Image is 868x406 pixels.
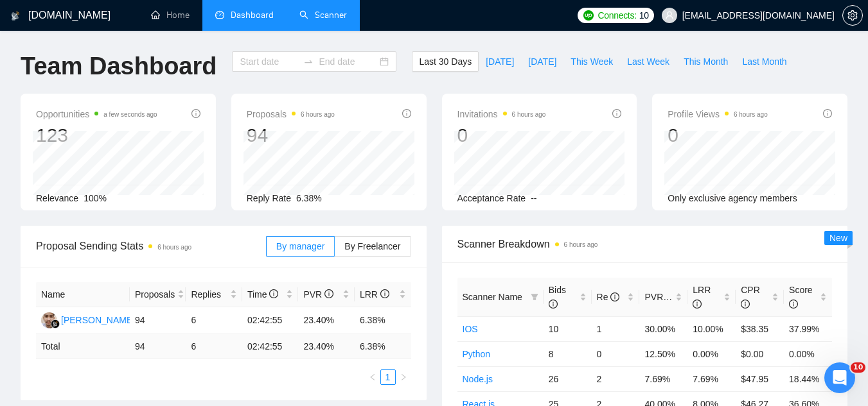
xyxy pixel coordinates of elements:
[544,366,592,391] td: 26
[41,314,135,325] a: AI[PERSON_NAME]
[36,193,78,203] span: Relevance
[247,193,291,203] span: Reply Rate
[639,341,687,366] td: 12.50%
[402,109,411,118] span: info-circle
[298,334,355,359] td: 23.40 %
[360,289,389,300] span: LRR
[324,289,333,298] span: info-circle
[276,241,324,251] span: By manager
[36,334,130,359] td: Total
[36,123,157,148] div: 123
[242,307,299,334] td: 02:42:55
[512,111,546,118] time: 6 hours ago
[36,238,266,254] span: Proposal Sending Stats
[380,369,396,385] li: 1
[521,51,563,72] button: [DATE]
[303,56,314,67] span: to
[130,282,186,307] th: Proposals
[842,10,863,21] a: setting
[463,349,491,359] a: Python
[186,307,242,334] td: 6
[531,293,538,301] span: filter
[412,51,479,72] button: Last 30 Days
[299,10,347,21] a: searchScanner
[396,369,411,385] button: right
[369,373,376,381] span: left
[639,8,649,22] span: 10
[151,10,190,21] a: homeHome
[365,369,380,385] li: Previous Page
[296,193,322,203] span: 6.38%
[684,55,728,69] span: This Month
[157,244,191,251] time: 6 hours ago
[693,300,702,309] span: info-circle
[191,287,227,301] span: Replies
[344,241,400,251] span: By Freelancer
[612,109,621,118] span: info-circle
[627,55,669,69] span: Last Week
[736,366,784,391] td: $47.95
[736,341,784,366] td: $0.00
[103,111,157,118] time: a few seconds ago
[668,123,768,148] div: 0
[668,193,797,203] span: Only exclusive agency members
[463,292,522,302] span: Scanner Name
[736,316,784,341] td: $38.35
[51,319,60,328] img: gigradar-bm.png
[301,111,335,118] time: 6 hours ago
[11,6,20,26] img: logo
[842,5,863,26] button: setting
[544,341,592,366] td: 8
[735,51,793,72] button: Last Month
[355,334,411,359] td: 6.38 %
[644,292,675,302] span: PVR
[298,307,355,334] td: 23.40%
[381,370,395,384] a: 1
[319,55,377,69] input: End date
[620,51,677,72] button: Last Week
[741,285,760,309] span: CPR
[247,289,278,300] span: Time
[784,341,832,366] td: 0.00%
[563,51,620,72] button: This Week
[84,193,107,203] span: 100%
[687,366,736,391] td: 7.69%
[269,289,278,298] span: info-circle
[457,123,546,148] div: 0
[528,287,541,307] span: filter
[592,366,640,391] td: 2
[610,292,619,301] span: info-circle
[41,312,57,328] img: AI
[598,8,636,22] span: Connects:
[247,106,335,122] span: Proposals
[247,123,335,148] div: 94
[240,55,298,69] input: Start date
[639,316,687,341] td: 30.00%
[400,373,407,381] span: right
[21,51,217,81] h1: Team Dashboard
[665,11,674,20] span: user
[457,106,546,122] span: Invitations
[843,10,862,21] span: setting
[639,366,687,391] td: 7.69%
[215,10,224,19] span: dashboard
[742,55,786,69] span: Last Month
[824,362,855,393] iframe: Intercom live chat
[789,300,798,309] span: info-circle
[571,55,613,69] span: This Week
[531,193,536,203] span: --
[687,341,736,366] td: 0.00%
[564,241,598,248] time: 6 hours ago
[457,193,526,203] span: Acceptance Rate
[829,233,847,243] span: New
[303,289,333,300] span: PVR
[479,51,521,72] button: [DATE]
[597,292,620,302] span: Re
[130,334,186,359] td: 94
[419,55,472,69] span: Last 30 Days
[592,316,640,341] td: 1
[36,282,130,307] th: Name
[186,282,242,307] th: Replies
[457,236,833,252] span: Scanner Breakdown
[355,307,411,334] td: 6.38%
